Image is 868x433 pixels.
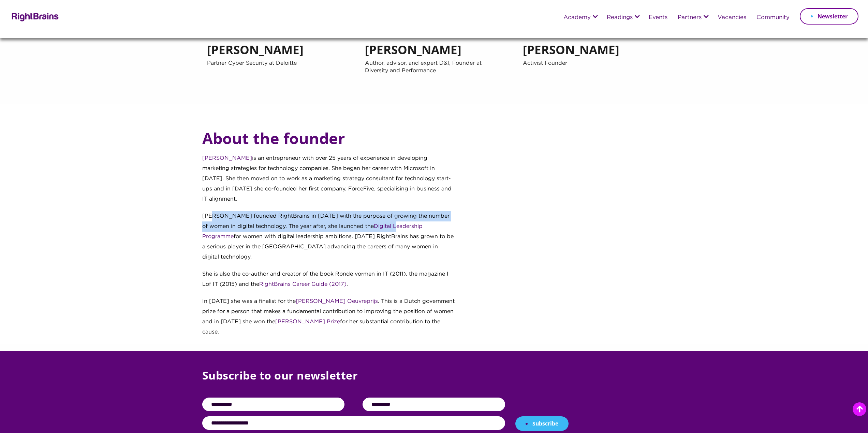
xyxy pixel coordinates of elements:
p: Subscribe to our newsletter [202,368,666,398]
a: Vacancies [718,15,746,21]
p: She is also the co-author and creator of the book Ronde vormen in IT (2011), the magazine I Lof I... [202,269,456,296]
a: Community [756,15,790,21]
h4: About the founder [202,123,456,153]
a: RightBrains Career Guide (2017) [259,282,347,287]
img: Rightbrains [10,12,59,21]
h5: [PERSON_NAME] [365,43,496,60]
a: Partners [678,15,702,21]
a: Digital Leadership Programme [202,224,423,239]
h5: [PERSON_NAME] [523,43,654,60]
a: Events [649,15,667,21]
button: Subscribe [515,416,569,431]
p: [PERSON_NAME] founded RightBrains in [DATE] with the purpose of growing the number of women in di... [202,211,456,269]
a: [PERSON_NAME] Prize [275,319,340,324]
a: Readings [607,15,633,21]
a: Newsletter [800,8,858,25]
p: Partner Cyber Security at Deloitte [207,60,338,97]
p: Activist Founder [523,60,654,97]
a: Academy [563,15,591,21]
h5: [PERSON_NAME] [207,43,338,60]
a: [PERSON_NAME] Oeuvreprijs [296,299,378,304]
a: [PERSON_NAME] [202,156,252,161]
p: Author, advisor, and expert D&I, Founder at Diversity and Performance [365,60,496,97]
p: In [DATE] she was a finalist for the . This is a Dutch government prize for a person that makes a... [202,296,456,344]
p: is an entrepreneur with over 25 years of experience in developing marketing strategies for techno... [202,153,456,211]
